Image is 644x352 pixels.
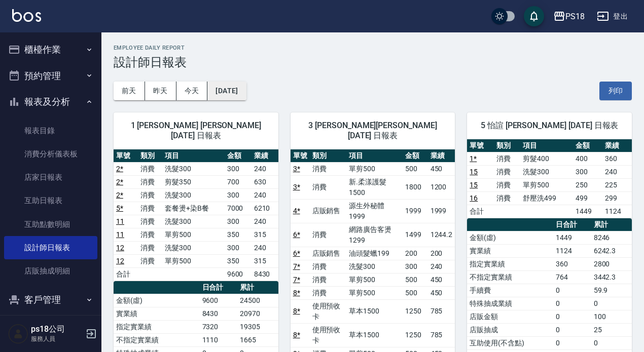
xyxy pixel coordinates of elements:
td: 消費 [138,228,162,241]
button: 員工及薪資 [4,313,97,339]
th: 金額 [403,149,428,163]
td: 0 [553,297,591,310]
a: 15 [470,168,478,176]
td: 洗髮300 [520,165,574,178]
td: 240 [252,241,278,254]
th: 單號 [114,149,138,163]
td: 新.柔漾護髮1500 [346,175,403,199]
td: 1110 [200,333,238,346]
td: 單剪500 [346,286,403,299]
td: 8430 [200,307,238,320]
a: 店販抽成明細 [4,259,97,283]
td: 不指定實業績 [114,333,200,346]
td: 19305 [237,320,278,333]
td: 使用預收卡 [310,299,346,323]
a: 11 [116,217,124,225]
td: 300 [225,241,252,254]
th: 類別 [494,139,520,152]
td: 消費 [138,241,162,254]
th: 單號 [291,149,310,163]
td: 店販銷售 [310,199,346,223]
td: 源生外秘體1999 [346,199,403,223]
td: 500 [403,286,428,299]
td: 8430 [252,267,278,281]
button: 前天 [114,82,145,100]
a: 12 [116,244,124,252]
h5: ps18公司 [31,324,83,334]
td: 2800 [591,257,632,270]
th: 類別 [310,149,346,163]
td: 手續費 [467,284,553,297]
button: 列印 [599,82,632,100]
td: 0 [553,323,591,336]
h2: Employee Daily Report [114,45,632,51]
td: 1800 [403,175,428,199]
td: 240 [602,165,632,178]
button: 預約管理 [4,63,97,89]
td: 消費 [138,215,162,228]
th: 業績 [602,139,632,152]
span: 1 [PERSON_NAME] [PERSON_NAME] [DATE] 日報表 [126,121,266,141]
td: 金額(虛) [114,294,200,307]
td: 油頭髮蠟199 [346,247,403,260]
td: 消費 [494,178,520,191]
td: 洗髮300 [162,241,225,254]
td: 合計 [114,267,138,281]
td: 7000 [225,202,252,215]
td: 指定實業績 [467,257,553,270]
td: 單剪500 [520,178,574,191]
th: 累計 [591,218,632,231]
a: 12 [116,257,124,265]
img: Logo [12,9,41,22]
th: 業績 [252,149,278,163]
td: 洗髮300 [162,188,225,202]
td: 金額(虛) [467,231,553,244]
td: 499 [573,191,602,205]
td: 消費 [310,286,346,299]
td: 450 [428,162,455,175]
td: 450 [428,286,455,299]
td: 1250 [403,299,428,323]
td: 洗髮300 [162,215,225,228]
td: 9600 [200,294,238,307]
th: 業績 [428,149,455,163]
td: 350 [225,254,252,267]
button: save [524,6,544,26]
td: 200 [403,247,428,260]
td: 0 [553,336,591,349]
td: 使用預收卡 [310,323,346,347]
button: PS18 [549,6,589,27]
td: 240 [428,260,455,273]
td: 200 [428,247,455,260]
button: 櫃檯作業 [4,36,97,63]
td: 實業績 [467,244,553,257]
td: 785 [428,323,455,347]
div: PS18 [565,10,585,23]
td: 指定實業績 [114,320,200,333]
th: 日合計 [200,281,238,294]
td: 店販銷售 [310,247,346,260]
td: 450 [428,273,455,286]
td: 400 [573,152,602,165]
td: 單剪500 [346,162,403,175]
td: 剪髮400 [520,152,574,165]
td: 6210 [252,202,278,215]
td: 240 [252,215,278,228]
button: [DATE] [207,82,246,100]
td: 消費 [138,162,162,175]
td: 240 [252,188,278,202]
td: 消費 [138,202,162,215]
td: 店販抽成 [467,323,553,336]
button: 登出 [593,7,632,26]
td: 1124 [602,205,632,218]
td: 消費 [494,152,520,165]
td: 7320 [200,320,238,333]
td: 1665 [237,333,278,346]
h3: 設計師日報表 [114,55,632,69]
a: 15 [470,181,478,189]
td: 0 [591,336,632,349]
td: 500 [403,162,428,175]
th: 項目 [162,149,225,163]
span: 5 怡諠 [PERSON_NAME] [DATE] 日報表 [479,121,620,131]
td: 0 [553,310,591,323]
